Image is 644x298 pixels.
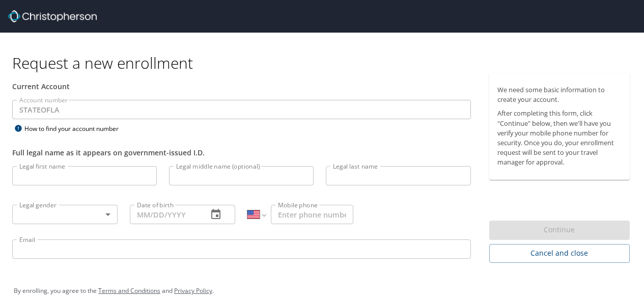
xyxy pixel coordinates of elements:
input: MM/DD/YYYY [130,205,200,224]
input: Enter phone number [271,205,353,224]
div: Current Account [12,81,471,92]
button: Cancel and close [489,244,630,263]
a: Privacy Policy [174,286,212,295]
div: How to find your account number [12,122,139,135]
p: We need some basic information to create your account. [497,85,622,104]
p: After completing this form, click "Continue" below, then we'll have you verify your mobile phone ... [497,109,622,167]
span: Cancel and close [497,247,622,260]
img: cbt logo [8,10,97,22]
a: Terms and Conditions [98,286,160,295]
div: ​ [12,205,118,224]
div: Full legal name as it appears on government-issued I.D. [12,147,471,158]
h1: Request a new enrollment [12,53,638,73]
